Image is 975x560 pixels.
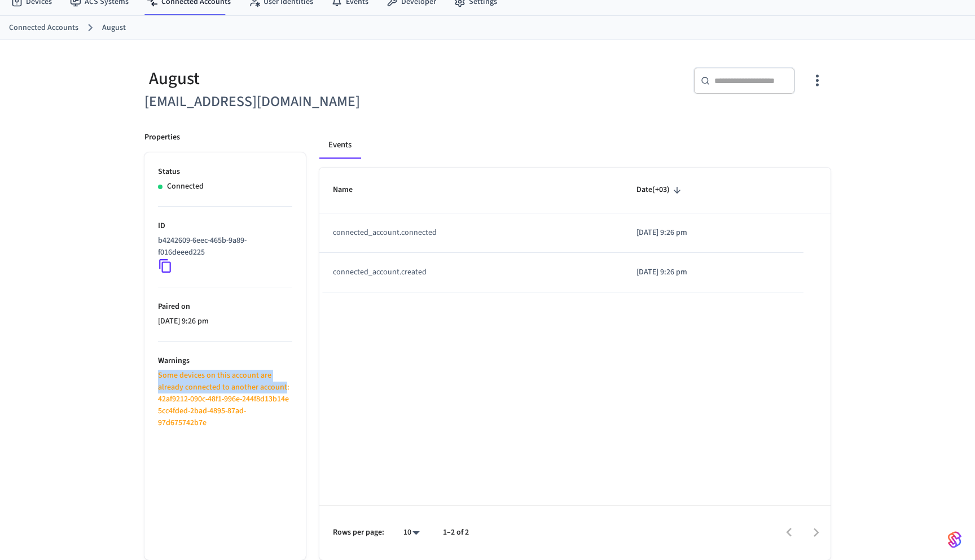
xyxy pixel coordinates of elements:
h6: [EMAIL_ADDRESS][DOMAIN_NAME] [144,90,481,113]
p: ID [158,220,292,232]
td: connected_account.created [319,253,623,292]
a: August [102,22,126,34]
p: b4242609-6eec-465b-9a89-f016deeed225 [158,235,288,259]
p: Rows per page: [333,527,384,539]
p: Warnings [158,355,292,367]
p: Paired on [158,301,292,313]
p: Status [158,166,292,178]
p: [DATE] 9:26 pm [636,227,790,239]
p: [DATE] 9:26 pm [636,266,790,278]
a: Connected Accounts [9,22,78,34]
p: [DATE] 9:26 pm [158,316,292,327]
img: SeamLogoGradient.69752ec5.svg [948,531,961,549]
div: 10 [398,524,425,541]
p: 1–2 of 2 [443,527,469,539]
div: August [144,67,481,90]
p: Connected [167,181,204,193]
button: Events [319,132,361,159]
td: connected_account.connected [319,213,623,253]
span: Date(+03) [636,181,684,199]
div: connected account tabs [319,132,831,159]
p: Some devices on this account are already connected to another account: 42af9212-090c-48f1-996e-24... [158,370,292,429]
table: sticky table [319,168,831,292]
span: Name [333,181,367,199]
p: Properties [144,132,180,143]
